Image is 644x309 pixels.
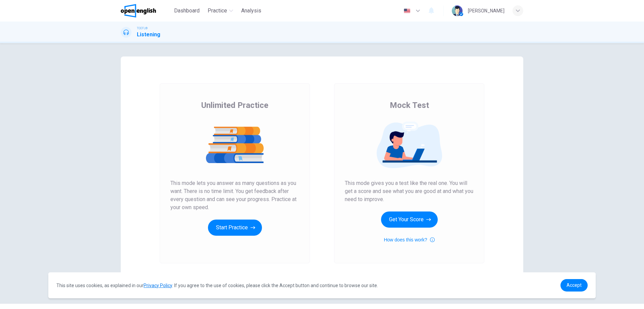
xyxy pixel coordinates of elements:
[205,5,236,17] button: Practice
[381,211,438,228] button: Get Your Score
[208,7,227,15] span: Practice
[201,100,268,111] span: Unlimited Practice
[121,4,156,17] img: OpenEnglish logo
[560,279,588,292] a: dismiss cookie message
[170,179,299,211] span: This mode lets you answer as many questions as you want. There is no time limit. You get feedback...
[384,236,434,244] button: How does this work?
[208,220,262,236] button: Start Practice
[241,7,261,15] span: Analysis
[452,5,463,16] img: Profile picture
[121,4,171,17] a: OpenEnglish logo
[56,283,378,288] span: This site uses cookies, as explained in our . If you agree to the use of cookies, please click th...
[345,179,474,203] span: This mode gives you a test like the real one. You will get a score and see what you are good at a...
[174,7,200,15] span: Dashboard
[238,5,264,17] button: Analysis
[567,282,582,288] span: Accept
[171,5,202,17] button: Dashboard
[137,31,160,39] h1: Listening
[403,8,411,13] img: en
[144,283,172,288] a: Privacy Policy
[390,100,429,111] span: Mock Test
[137,26,148,31] span: TOEFL®
[468,7,504,15] div: [PERSON_NAME]
[48,272,596,298] div: cookieconsent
